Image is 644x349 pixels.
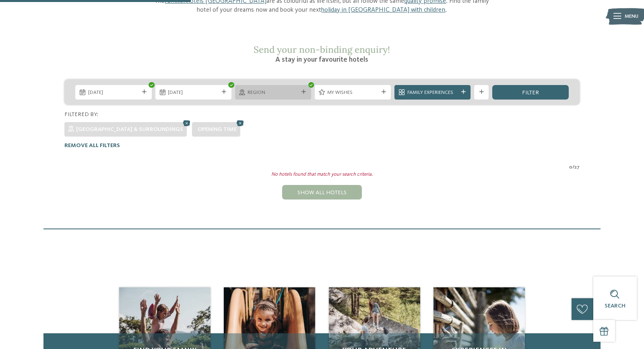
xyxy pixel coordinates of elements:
a: holiday in [GEOGRAPHIC_DATA] with children [321,7,445,13]
span: Filtered by: [64,112,98,117]
span: 0 [569,164,572,171]
span: [GEOGRAPHIC_DATA] & surroundings [76,127,183,132]
span: A stay in your favourite hotels [275,56,368,63]
span: Search [605,303,625,309]
span: / [572,164,574,171]
span: [DATE] [168,89,219,96]
span: [DATE] [88,89,139,96]
span: 27 [574,164,580,171]
span: My wishes [327,89,378,96]
span: filter [522,90,539,96]
span: Family Experiences [407,89,458,96]
span: Region [248,89,298,96]
span: Send your non-binding enquiry! [254,44,390,55]
span: Opening time [198,127,237,132]
span: Remove all filters [64,143,120,148]
div: No hotels found that match your search criteria. [59,171,585,178]
div: Show all hotels [282,185,362,199]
